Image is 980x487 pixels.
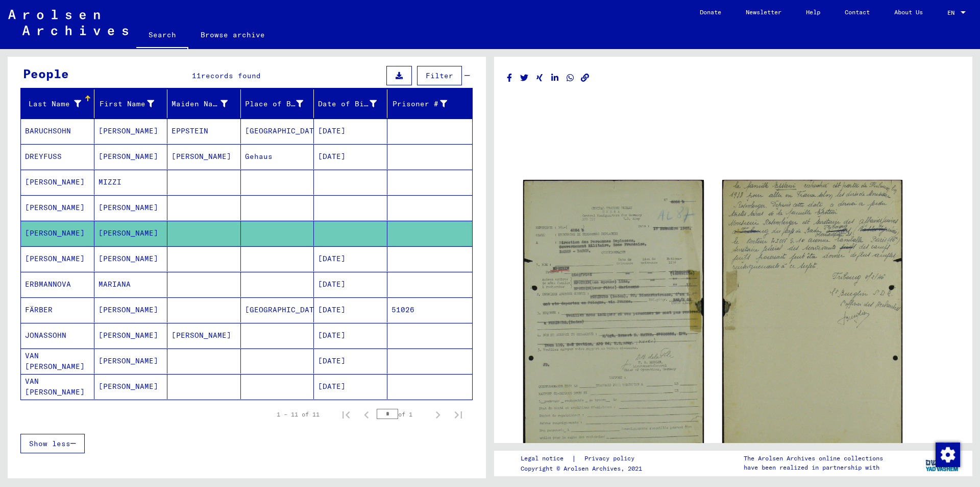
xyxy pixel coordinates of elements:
[448,404,469,425] button: Last page
[391,99,448,109] div: Prisoner #
[167,89,241,118] mat-header-cell: Maiden Name
[923,450,962,476] img: yv_logo.png
[314,374,387,399] mat-cell: [DATE]
[318,99,377,109] div: Date of Birth
[576,453,647,464] a: Privacy policy
[94,374,168,399] mat-cell: [PERSON_NAME]
[21,195,94,220] mat-cell: [PERSON_NAME]
[241,297,314,322] mat-cell: [GEOGRAPHIC_DATA]
[277,410,320,419] div: 1 – 11 of 11
[521,453,647,464] div: |
[94,221,168,246] mat-cell: [PERSON_NAME]
[25,96,94,112] div: Last Name
[356,404,377,425] button: Previous page
[99,99,155,109] div: First Name
[744,463,883,472] p: have been realized in partnership with
[94,323,168,348] mat-cell: [PERSON_NAME]
[377,409,428,419] div: of 1
[94,297,168,322] mat-cell: [PERSON_NAME]
[99,96,167,112] div: First Name
[565,72,576,84] button: Share on WhatsApp
[192,71,201,80] span: 11
[94,144,168,169] mat-cell: [PERSON_NAME]
[314,89,387,118] mat-header-cell: Date of Birth
[21,119,94,144] mat-cell: BARUCHSOHN
[136,22,188,49] a: Search
[519,72,530,84] button: Share on Twitter
[387,297,473,322] mat-cell: 51026
[521,464,647,473] p: Copyright © Arolsen Archives, 2021
[391,96,460,112] div: Prisoner #
[521,453,572,464] a: Legal notice
[167,323,241,348] mat-cell: [PERSON_NAME]
[936,443,960,467] img: Change consent
[336,404,356,425] button: First page
[94,272,168,297] mat-cell: MARIANA
[314,119,387,144] mat-cell: [DATE]
[314,349,387,374] mat-cell: [DATE]
[523,180,704,453] img: 001.jpg
[21,272,94,297] mat-cell: ERBMANNOVA
[201,71,261,80] span: records found
[21,144,94,169] mat-cell: DREYFUSS
[318,96,389,112] div: Date of Birth
[94,119,168,144] mat-cell: [PERSON_NAME]
[94,195,168,220] mat-cell: [PERSON_NAME]
[744,454,883,463] p: The Arolsen Archives online collections
[94,89,168,118] mat-header-cell: First Name
[580,72,591,84] button: Copy link
[241,89,314,118] mat-header-cell: Place of Birth
[21,374,94,399] mat-cell: VAN [PERSON_NAME]
[241,144,314,169] mat-cell: Gehaus
[21,323,94,348] mat-cell: JONASSOHN
[314,272,387,297] mat-cell: [DATE]
[722,180,903,454] img: 002.jpg
[21,349,94,374] mat-cell: VAN [PERSON_NAME]
[167,119,241,144] mat-cell: EPPSTEIN
[21,246,94,271] mat-cell: [PERSON_NAME]
[25,99,81,109] div: Last Name
[314,297,387,322] mat-cell: [DATE]
[21,89,94,118] mat-header-cell: Last Name
[23,64,69,83] div: People
[387,89,473,118] mat-header-cell: Prisoner #
[21,297,94,322] mat-cell: FÄRBER
[947,9,959,16] span: EN
[171,99,228,109] div: Maiden Name
[245,96,316,112] div: Place of Birth
[426,71,453,80] span: Filter
[167,144,241,169] mat-cell: [PERSON_NAME]
[94,349,168,374] mat-cell: [PERSON_NAME]
[314,246,387,271] mat-cell: [DATE]
[417,66,462,85] button: Filter
[428,404,448,425] button: Next page
[21,170,94,195] mat-cell: [PERSON_NAME]
[21,221,94,246] mat-cell: [PERSON_NAME]
[188,22,277,47] a: Browse archive
[94,170,168,195] mat-cell: MIZZI
[241,119,314,144] mat-cell: [GEOGRAPHIC_DATA]
[935,442,960,467] div: Change consent
[314,144,387,169] mat-cell: [DATE]
[245,99,304,109] div: Place of Birth
[534,72,545,84] button: Share on Xing
[504,72,515,84] button: Share on Facebook
[314,323,387,348] mat-cell: [DATE]
[94,246,168,271] mat-cell: [PERSON_NAME]
[550,72,560,84] button: Share on LinkedIn
[8,10,128,35] img: Arolsen_neg.svg
[171,96,240,112] div: Maiden Name
[20,434,85,453] button: Show less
